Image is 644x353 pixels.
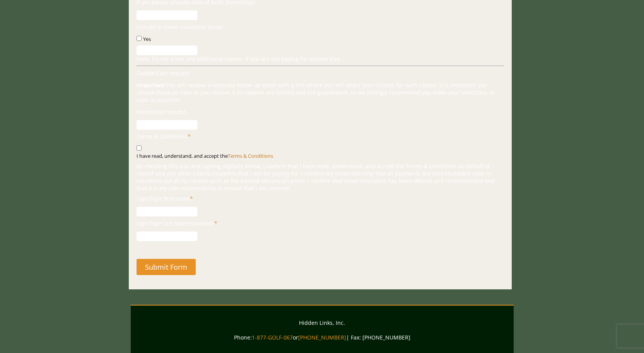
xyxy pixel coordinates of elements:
[252,334,293,341] a: 1-877-GOLF-067
[298,334,346,341] a: [PHONE_NUMBER]
[133,333,512,342] p: Phone: or | Fax: [PHONE_NUMBER]
[137,195,193,202] label: Sign/Type first name
[137,81,166,89] b: Important:
[137,69,189,77] label: Caddie/Cart request
[137,55,504,62] li: Note: Do not enter any additional names, if you are not paying for anyone else.
[137,259,196,275] input: Submit Form
[137,133,191,140] label: Terms & Conditions
[143,35,151,42] label: Yes
[133,318,512,328] p: Hidden Links, Inc.
[137,23,223,30] label: Include in travel insurance quote
[137,220,217,227] label: Sign/Type last name/surname
[228,152,273,159] a: Terms & Conditions
[137,152,273,159] label: I have read, understand, and accept the
[137,162,504,192] li: By checking this box and signing digitally below, I confirm that I have read, understand, and acc...
[137,81,504,103] div: You will receive a separate follow up email with a link where you will select your choices for ea...
[137,108,186,115] label: Roommate request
